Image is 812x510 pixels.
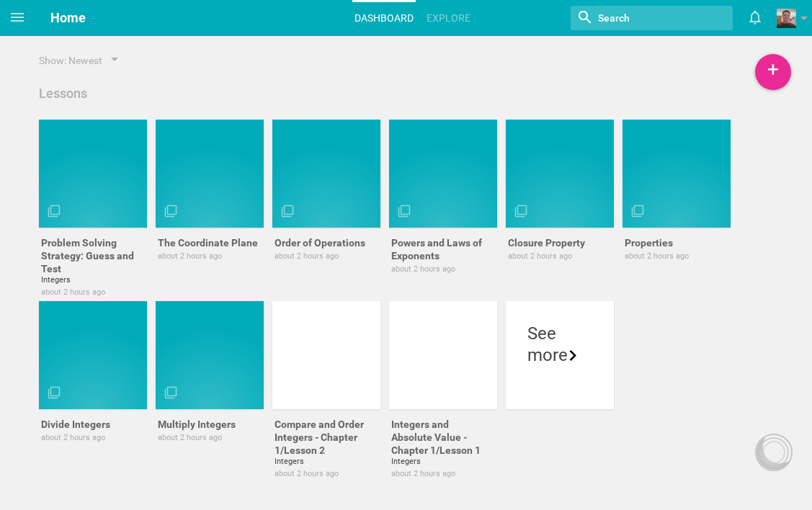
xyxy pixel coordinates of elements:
[156,301,264,474] a: Multiply Integersabout 2 hours ago
[514,193,623,218] div: Lesson
[158,251,262,261] div: 2025-10-08T13:04:24.145Z
[39,85,87,102] div: Lessons
[39,53,102,68] div: Show: Newest
[164,375,272,399] div: Lesson
[508,236,612,249] div: Closure Property
[391,249,495,262] div: Exponents
[625,236,728,249] div: Properties
[48,193,156,218] div: Lesson
[527,323,592,344] div: See
[527,344,592,366] div: more
[41,433,145,443] div: 2025-10-08T13:03:04.699Z
[41,275,145,285] div: Integers
[424,2,473,34] a: Explore
[41,236,145,249] div: Problem Solving
[41,249,145,275] div: Strategy: Guess and Test
[158,418,262,431] div: Multiply Integers
[275,418,378,431] div: Compare and Order
[391,418,495,431] div: Integers and
[391,264,495,274] div: 2025-10-08T13:03:52.661Z
[391,236,495,249] div: Powers and Laws of
[391,457,495,467] div: Integers
[156,120,264,292] a: The Coordinate Planeabout 2 hours ago
[272,301,380,474] a: Compare and OrderIntegers - Chapter 1/Lesson 2Integersabout 2 hours ago
[275,236,378,249] div: Order of Operations
[281,375,389,399] div: Lesson
[755,54,791,90] div: +
[623,120,731,292] a: Propertiesabout 2 hours ago
[275,457,378,467] div: Integers
[158,433,262,443] div: 2025-10-08T13:02:50.442Z
[398,193,506,218] div: Lesson
[508,251,612,261] div: 2025-10-08T13:03:30.069Z
[625,251,728,261] div: 2025-10-08T13:03:15.605Z
[275,469,378,479] div: 2025-10-08T13:02:36.843Z
[389,301,497,474] a: Integers andAbsolute Value - Chapter 1/Lesson 1Integersabout 2 hours ago
[39,120,147,292] a: Problem SolvingStrategy: Guess and TestIntegersabout 2 hours ago
[597,9,693,27] input: Search
[164,193,272,218] div: Lesson
[272,120,380,292] a: Order of Operationsabout 2 hours ago
[158,236,262,249] div: The Coordinate Plane
[275,431,378,457] div: Integers - Chapter 1/Lesson 2
[50,10,86,25] span: Home
[398,375,506,399] div: Lesson
[48,375,156,399] div: Lesson
[352,2,416,34] a: Dashboard
[389,120,497,292] a: Powers and Laws ofExponentsabout 2 hours ago
[506,120,614,292] a: Closure Propertyabout 2 hours ago
[391,469,495,479] div: 2025-10-08T13:02:20.732Z
[39,301,147,474] a: Divide Integersabout 2 hours ago
[275,251,378,261] div: 2025-10-08T13:04:07.179Z
[631,193,739,218] div: Lesson
[506,301,614,474] a: Seemore
[281,193,389,218] div: Lesson
[41,418,145,431] div: Divide Integers
[391,431,495,457] div: Absolute Value - Chapter 1/Lesson 1
[41,287,145,297] div: 2025-10-08T13:04:50.133Z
